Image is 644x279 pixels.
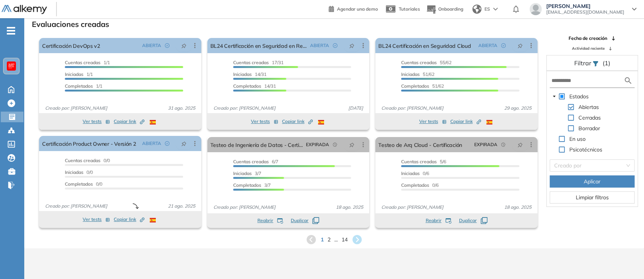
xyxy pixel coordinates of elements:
span: Psicotécnicos [569,146,602,153]
span: 1/1 [65,83,102,89]
span: Completados [233,182,261,188]
span: [PERSON_NAME] [546,3,624,9]
span: 18 ago. 2025 [501,204,534,211]
span: Copiar link [450,118,481,125]
span: pushpin [349,142,354,148]
span: 5/6 [401,159,446,164]
span: Copiar link [282,118,313,125]
span: Creado por: [PERSON_NAME] [210,204,279,211]
span: pushpin [517,142,523,148]
span: Cuentas creadas [401,159,437,164]
a: Agendar una demo [329,4,378,13]
span: Iniciadas [65,169,83,175]
span: Iniciadas [233,71,252,77]
span: Borrador [577,124,602,133]
img: world [472,5,481,14]
span: check-circle [501,43,506,48]
span: Cuentas creadas [401,60,437,65]
span: En uso [568,134,587,143]
span: ABIERTA [310,42,329,49]
span: 14/31 [233,83,276,89]
span: caret-down [552,95,556,98]
span: Iniciadas [401,71,420,77]
button: pushpin [343,39,360,52]
button: pushpin [512,139,528,151]
span: Completados [401,182,429,188]
span: pushpin [349,43,354,49]
span: 31 ago. 2025 [165,105,198,112]
span: ABIERTA [478,42,497,49]
button: Ver tests [251,117,278,126]
span: Tutoriales [399,6,420,12]
img: Logo [2,5,47,14]
span: Copiar link [114,118,144,125]
span: Completados [65,181,93,187]
span: Completados [233,83,261,89]
span: 1 [321,236,324,244]
span: 51/62 [401,83,444,89]
button: Copiar link [450,117,481,126]
button: Ver tests [419,117,447,126]
span: Psicotécnicos [568,145,604,154]
span: pushpin [181,43,186,49]
img: ESP [486,120,492,125]
span: Limpiar filtros [575,193,608,202]
h3: Evaluaciones creadas [32,20,109,29]
span: 29 ago. 2025 [501,105,534,112]
span: 0/6 [401,182,439,188]
span: 14 [342,236,348,244]
span: Cerradas [578,114,601,121]
button: pushpin [512,39,528,52]
button: Onboarding [426,1,463,17]
span: Agendar una demo [337,6,378,12]
span: 0/6 [401,170,429,176]
button: Ver tests [83,215,110,224]
span: Cuentas creadas [65,60,100,65]
img: ESP [318,120,324,125]
img: arrow [493,8,498,11]
span: 55/62 [401,60,451,65]
span: Abiertas [577,102,600,112]
span: 17/31 [233,60,284,65]
button: Ver tests [83,117,110,126]
a: Testeo de Ingeniería de Datos - Certificación [210,137,303,152]
button: Duplicar [459,217,487,224]
button: Copiar link [282,117,313,126]
span: EXPIRADA [306,141,329,148]
span: 0/0 [65,158,110,163]
span: Iniciadas [401,170,420,176]
button: Reabrir [257,217,283,224]
button: Duplicar [291,217,319,224]
button: Copiar link [114,215,144,224]
span: Cuentas creadas [65,158,100,163]
span: (1) [602,58,610,68]
img: ESP [150,120,156,125]
span: [EMAIL_ADDRESS][DOMAIN_NAME] [546,9,624,15]
span: Filtrar [574,59,592,67]
span: 0/0 [65,169,93,175]
span: 3/7 [233,170,261,176]
span: Creado por: [PERSON_NAME] [378,204,447,211]
button: pushpin [175,39,192,52]
button: pushpin [343,139,360,151]
span: 18 ago. 2025 [333,204,366,211]
span: 3/7 [233,182,271,188]
a: BL24 Certificación en Seguridad Cloud [378,38,471,53]
button: pushpin [175,137,192,150]
span: Iniciadas [233,170,252,176]
span: Reabrir [426,217,442,224]
span: pushpin [517,43,523,49]
span: Borrador [578,125,600,132]
span: check-circle [165,43,169,48]
span: Reabrir [257,217,273,224]
span: 21 ago. 2025 [165,203,198,210]
span: Iniciadas [65,71,83,77]
span: 14/31 [233,71,266,77]
span: En uso [569,136,586,142]
span: Creado por: [PERSON_NAME] [42,203,110,210]
span: pushpin [181,140,186,147]
span: Actividad reciente [572,46,605,51]
button: Limpiar filtros [550,191,635,203]
span: Duplicar [291,217,309,224]
span: Estados [568,92,590,101]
